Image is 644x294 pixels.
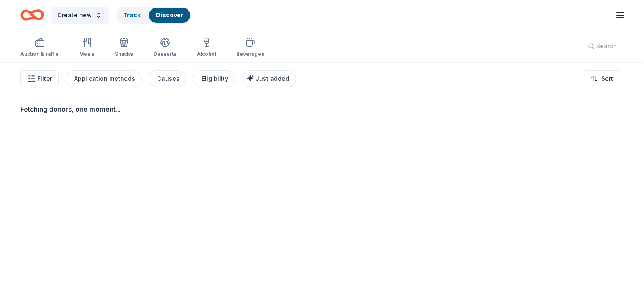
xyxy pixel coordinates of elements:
div: Causes [157,74,180,84]
div: Alcohol [197,51,216,58]
div: Auction & raffle [20,51,59,58]
a: Discover [156,11,183,19]
span: Filter [37,74,52,84]
button: Eligibility [193,70,235,87]
span: Sort [601,74,613,84]
button: TrackDiscover [116,7,191,24]
button: Application methods [66,70,142,87]
button: Desserts [153,34,177,62]
div: Snacks [115,51,133,58]
div: Meals [79,51,94,58]
div: Beverages [236,51,264,58]
button: Snacks [115,34,133,62]
button: Beverages [236,34,264,62]
div: Application methods [74,74,135,84]
button: Create new [51,7,109,24]
div: Eligibility [202,74,228,84]
button: Just added [242,70,296,87]
button: Sort [584,70,620,87]
button: Meals [79,34,94,62]
button: Causes [149,70,186,87]
div: Fetching donors, one moment... [20,104,624,114]
button: Auction & raffle [20,34,59,62]
button: Alcohol [197,34,216,62]
span: Create new [58,10,92,20]
div: Desserts [153,51,177,58]
a: Home [20,5,44,25]
a: Track [123,11,141,19]
span: Just added [255,75,289,82]
button: Filter [20,70,59,87]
